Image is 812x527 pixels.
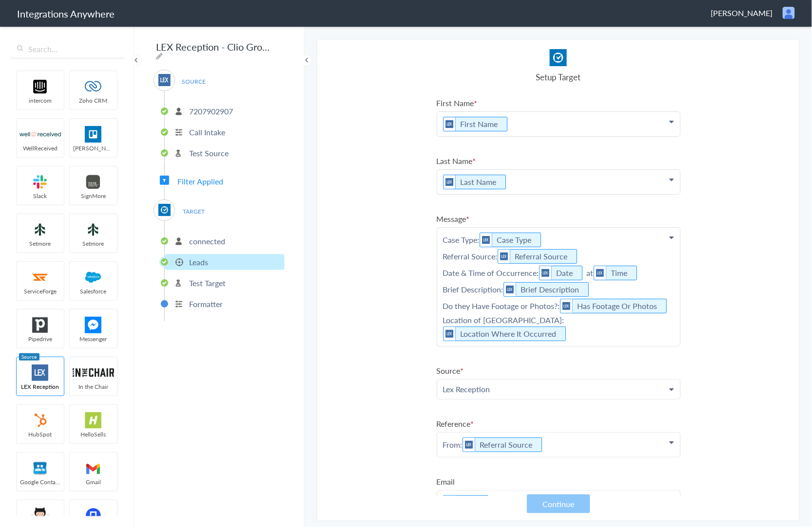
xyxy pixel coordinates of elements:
li: Brief Description [503,282,589,297]
p: Call Intake [189,127,225,138]
p: Leads [189,256,208,268]
p: From: [437,433,680,457]
span: Salesforce [70,287,117,295]
li: Has Footage Or Photos [560,299,667,313]
img: lex-app-logo.svg [158,74,171,86]
h4: Setup Target [437,71,680,83]
span: Setmore [17,239,64,248]
img: intercom-logo.svg [19,78,61,95]
img: lex-app-logo.svg [480,233,492,247]
label: Message [437,213,680,224]
p: Formatter [189,298,223,309]
img: slack-logo.svg [19,174,61,190]
span: HubSpot [17,430,64,438]
img: lex-app-logo.svg [504,283,516,296]
img: github.png [19,508,61,524]
p: Lex Reception [437,380,680,399]
img: lex-app-logo.svg [463,438,475,452]
img: gmail-logo.svg [73,460,114,476]
label: First Name [437,97,680,109]
img: lex-app-logo.svg [19,364,61,381]
span: Zoho CRM [70,96,117,105]
span: SOURCE [175,75,213,88]
span: HelloSells [70,430,117,438]
label: Reference [437,418,680,429]
li: First Name [443,117,507,131]
img: zoho-logo.svg [73,78,114,95]
li: Date [539,266,582,280]
li: Location Where It Occurred [443,327,566,341]
img: setmoreNew.jpg [73,221,114,238]
h1: Integrations Anywhere [17,7,115,20]
img: pipedrive.png [19,317,61,333]
span: Gmail [70,478,117,486]
img: FBM.png [73,317,114,333]
span: Google Contacts [17,478,64,486]
span: Filter Applied [177,176,223,187]
img: Clio.jpg [158,204,171,216]
img: setmoreNew.jpg [19,221,61,238]
img: lex-app-logo.svg [444,175,456,189]
p: Case Type: Referral Source: Date & Time of Occurrence: at Brief Description: Do they Have Footage... [437,228,680,346]
span: Messenger [70,335,117,343]
li: Referral Source [463,437,542,452]
img: googleContact_logo.png [19,460,61,476]
label: Email [437,476,680,487]
li: Referral Source [498,249,577,264]
span: Setmore [70,239,117,248]
img: signmore-logo.png [73,174,114,190]
button: Continue [527,494,590,513]
span: Slack [17,192,64,200]
span: TARGET [175,205,213,218]
img: trello.png [73,126,114,143]
span: [PERSON_NAME] [711,7,773,18]
p: Test Target [189,277,226,289]
li: Time [594,266,637,280]
img: lex-app-logo.svg [540,266,552,280]
span: [PERSON_NAME] [70,144,117,152]
span: Pipedrive [17,335,64,343]
label: Source [437,365,680,376]
img: chatsupport-icon.svg [73,508,114,524]
p: 7207902907 [189,106,233,117]
img: serviceforge-icon.png [19,269,61,286]
img: lex-app-logo.svg [594,266,606,280]
li: Case Type [480,233,541,247]
span: LEX Reception [17,382,64,391]
img: lex-app-logo.svg [444,327,456,341]
li: Last Name [443,175,506,189]
span: In the Chair [70,382,117,391]
img: Clio.jpg [550,49,567,66]
img: hs-app-logo.svg [73,412,114,429]
p: connected [189,236,225,247]
span: SignMore [70,192,117,200]
span: intercom [17,96,64,105]
span: ServiceForge [17,287,64,295]
img: salesforce-logo.svg [73,269,114,286]
img: inch-logo.svg [73,364,114,381]
p: Test Source [189,147,229,159]
img: lex-app-logo.svg [498,250,510,263]
img: wr-logo.svg [19,126,61,143]
span: WellReceived [17,144,64,152]
li: Email [443,495,488,510]
img: lex-app-logo.svg [444,117,456,131]
img: lex-app-logo.svg [561,299,573,313]
img: hubspot-logo.svg [19,412,61,429]
img: user.png [783,7,795,19]
input: Search... [10,40,124,58]
label: Last Name [437,155,680,166]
